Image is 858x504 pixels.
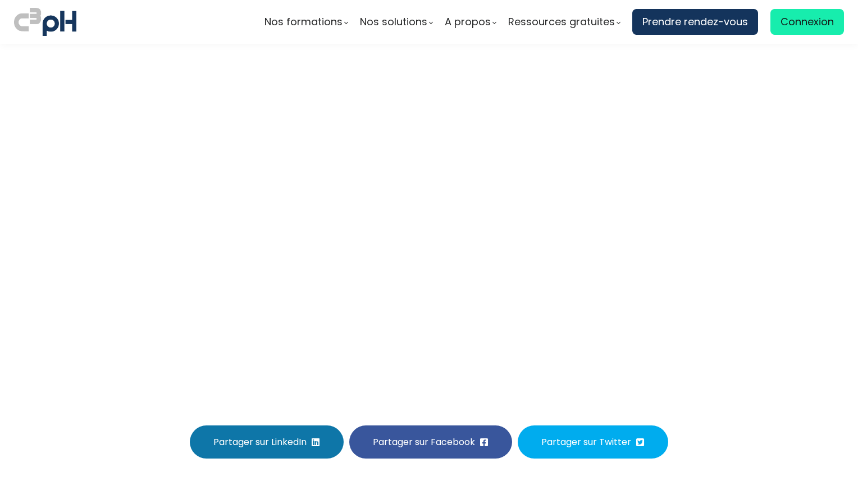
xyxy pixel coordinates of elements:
a: Prendre rendez-vous [632,9,758,35]
span: Prendre rendez-vous [642,13,748,30]
button: Partager sur Twitter [518,425,668,459]
span: Partager sur Facebook [373,435,475,449]
span: Nos formations [264,13,343,30]
span: Partager sur LinkedIn [213,435,307,449]
span: Ressources gratuites [508,13,615,30]
button: Partager sur Facebook [349,425,512,459]
span: Connexion [781,13,834,30]
a: Connexion [770,9,844,35]
span: Partager sur Twitter [541,435,631,449]
img: logo C3PH [14,6,76,38]
button: Partager sur LinkedIn [190,425,344,459]
span: Nos solutions [360,13,427,30]
span: A propos [445,13,491,30]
